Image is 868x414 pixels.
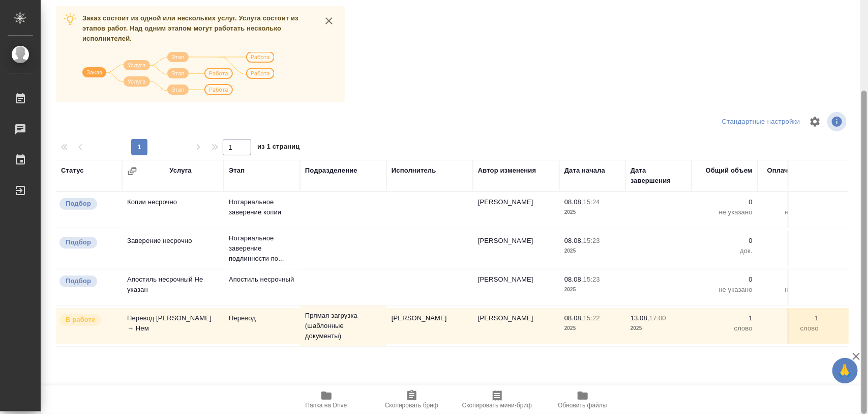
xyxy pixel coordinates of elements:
p: док. [697,246,753,256]
td: [PERSON_NAME] [473,308,559,344]
button: Папка на Drive [284,385,369,414]
p: 0 [763,197,819,207]
div: Этап [229,165,245,176]
p: слово [763,323,819,334]
p: Подбор [66,276,91,286]
p: 0 [763,274,819,285]
p: 15:23 [583,275,600,283]
td: [PERSON_NAME] [473,192,559,228]
p: 2025 [564,285,620,295]
p: не указано [763,285,819,295]
p: Нотариальное заверение подлинности по... [229,233,295,264]
p: 15:24 [583,198,600,206]
p: 2025 [564,207,620,217]
p: 08.08, [564,237,583,244]
button: Скопировать мини-бриф [455,385,540,414]
div: Общий объем [706,165,753,176]
p: Подбор [66,199,91,209]
div: Статус [61,165,84,176]
div: split button [720,114,803,130]
div: Исполнитель [392,165,436,176]
p: 08.08, [564,198,583,206]
button: Обновить файлы [540,385,625,414]
p: Нотариальное заверение копии [229,197,295,217]
div: Дата начала [564,165,605,176]
button: Сгруппировать [127,166,137,176]
span: Настроить таблицу [803,109,827,134]
td: Заверение несрочно [122,231,224,266]
td: [PERSON_NAME] [386,308,473,344]
div: Подразделение [305,165,357,176]
td: Прямая загрузка (шаблонные документы) [300,306,386,346]
p: Апостиль несрочный [229,274,295,285]
p: 1 [763,313,819,323]
p: 2025 [631,323,686,334]
span: Посмотреть информацию [827,112,849,131]
p: 0 [697,274,753,285]
span: Скопировать мини-бриф [462,402,532,409]
button: Скопировать бриф [369,385,455,414]
p: 08.08, [564,314,583,322]
span: Обновить файлы [558,402,607,409]
span: Заказ состоит из одной или нескольких услуг. Услуга состоит из этапов работ. Над одним этапом мог... [82,14,298,42]
td: [PERSON_NAME] [473,231,559,266]
button: close [321,13,337,29]
p: В работе [66,315,95,325]
p: Подбор [66,237,91,247]
p: 0 [697,236,753,246]
p: 0 [697,197,753,207]
p: 13.08, [631,314,649,322]
div: Дата завершения [631,165,686,186]
p: слово [697,323,753,334]
span: Папка на Drive [306,402,347,409]
p: док. [763,246,819,256]
p: 0 [763,236,819,246]
div: Оплачиваемый объем [763,165,819,186]
p: 2025 [564,246,620,256]
button: 🙏 [832,358,858,383]
span: Скопировать бриф [385,402,438,409]
p: 15:23 [583,237,600,244]
td: Апостиль несрочный Не указан [122,269,224,305]
p: не указано [697,207,753,217]
div: Автор изменения [478,165,536,176]
td: [PERSON_NAME] [473,269,559,305]
p: не указано [697,285,753,295]
span: из 1 страниц [257,141,300,155]
div: Услуга [169,165,191,176]
p: 15:22 [583,314,600,322]
p: 2025 [564,323,620,334]
p: Перевод [229,313,295,323]
td: Перевод [PERSON_NAME] → Нем [122,308,224,344]
span: 🙏 [836,360,854,381]
p: 17:00 [649,314,666,322]
p: 1 [697,313,753,323]
p: 08.08, [564,275,583,283]
p: не указано [763,207,819,217]
td: Копии несрочно [122,192,224,228]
